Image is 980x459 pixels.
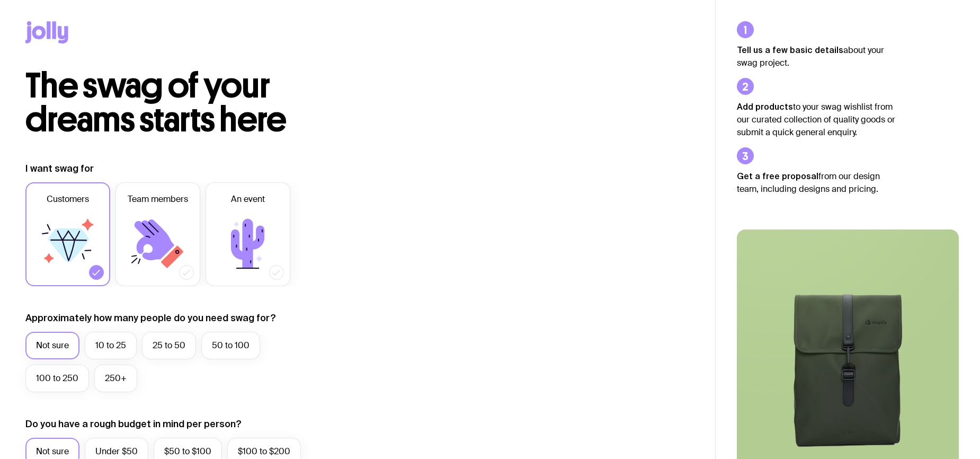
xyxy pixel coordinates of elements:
[142,332,196,359] label: 25 to 50
[25,312,276,324] label: Approximately how many people do you need swag for?
[25,332,79,359] label: Not sure
[737,43,896,69] p: about your swag project.
[201,332,260,359] label: 50 to 100
[85,332,137,359] label: 10 to 25
[737,170,896,196] p: from our design team, including designs and pricing.
[47,193,89,206] span: Customers
[25,418,242,430] label: Do you have a rough budget in mind per person?
[25,162,94,175] label: I want swag for
[25,365,89,392] label: 100 to 250
[128,193,188,206] span: Team members
[94,365,137,392] label: 250+
[737,171,818,181] strong: Get a free proposal
[737,100,896,139] p: to your swag wishlist from our curated collection of quality goods or submit a quick general enqu...
[737,102,793,111] strong: Add products
[231,193,265,206] span: An event
[737,45,843,55] strong: Tell us a few basic details
[25,65,287,140] span: The swag of your dreams starts here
